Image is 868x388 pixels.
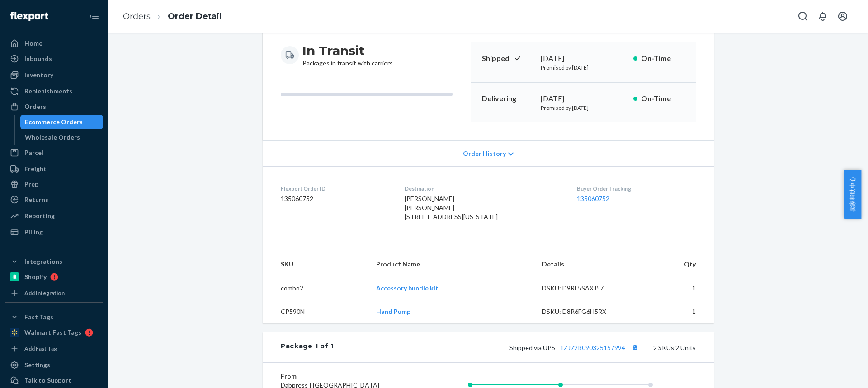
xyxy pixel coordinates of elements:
th: Details [535,252,634,276]
a: Prep [5,177,103,192]
p: Promised by [DATE] [541,104,626,112]
a: Order Detail [168,11,222,21]
div: Integrations [24,257,62,266]
div: Add Fast Tag [24,345,57,352]
a: Wholesale Orders [20,130,104,145]
div: [DATE] [541,53,626,64]
a: Orders [5,99,103,114]
a: Add Fast Tag [5,343,103,354]
span: [PERSON_NAME] [PERSON_NAME] [STREET_ADDRESS][US_STATE] [405,195,498,220]
dt: Flexport Order ID [281,185,390,192]
th: SKU [263,252,369,276]
div: Shopify [24,272,47,281]
a: 135060752 [577,195,609,202]
a: Add Integration [5,288,103,299]
div: Billing [24,228,43,237]
td: combo2 [263,276,369,300]
a: Inventory [5,68,103,82]
div: 2 SKUs 2 Units [334,341,696,353]
span: Order History [463,149,506,158]
ol: breadcrumbs [116,3,229,30]
div: Settings [24,360,50,369]
div: Inbounds [24,54,52,63]
p: Delivering [482,93,533,104]
a: Settings [5,358,103,372]
a: Parcel [5,145,103,160]
td: 1 [634,300,714,323]
span: Shipped via UPS [509,344,641,351]
div: Walmart Fast Tags [24,328,81,337]
img: Flexport logo [10,12,48,21]
div: Packages in transit with carriers [302,42,393,68]
button: Open account menu [834,7,852,25]
a: Billing [5,225,103,239]
div: Fast Tags [24,313,53,322]
a: Shopify [5,270,103,284]
a: Ecommerce Orders [20,115,104,129]
div: Ecommerce Orders [25,117,83,126]
dd: 135060752 [281,194,390,203]
a: Reporting [5,209,103,223]
button: 卖家帮助中心 [844,170,861,219]
a: Home [5,36,103,51]
div: Wholesale Orders [25,133,80,142]
p: Promised by [DATE] [541,64,626,71]
th: Product Name [369,252,535,276]
div: Orders [24,102,46,111]
div: Package 1 of 1 [281,341,334,353]
dt: Buyer Order Tracking [577,185,696,192]
a: Replenishments [5,84,103,98]
div: Freight [24,164,47,173]
a: Accessory bundle kit [376,284,439,292]
div: Inventory [24,70,53,79]
div: Home [24,39,42,48]
p: On-Time [641,93,685,104]
div: Add Integration [24,289,65,297]
a: Inbounds [5,51,103,66]
a: Hand Pump [376,308,410,315]
button: Fast Tags [5,310,103,324]
a: 1ZJ72R090325157994 [560,344,625,351]
button: Open Search Box [794,7,812,25]
div: Returns [24,195,48,204]
button: Integrations [5,254,103,269]
div: Talk to Support [24,376,71,385]
div: Reporting [24,211,55,220]
div: DSKU: D8R6FG6H5RX [542,307,627,316]
a: Returns [5,192,103,207]
a: Orders [123,11,151,21]
div: [DATE] [541,93,626,104]
p: On-Time [641,53,685,64]
a: Freight [5,162,103,176]
div: Prep [24,180,38,189]
p: Shipped [482,53,533,64]
td: CP590N [263,300,369,323]
a: Walmart Fast Tags [5,325,103,340]
button: Copy tracking number [629,341,641,353]
dt: Destination [405,185,562,192]
div: Replenishments [24,87,72,96]
a: Talk to Support [5,373,103,388]
h3: In Transit [302,42,393,59]
div: DSKU: D9RL5SAXJ57 [542,284,627,293]
th: Qty [634,252,714,276]
dt: From [281,372,389,381]
div: Parcel [24,148,43,157]
td: 1 [634,276,714,300]
button: Close Navigation [85,7,103,25]
button: Open notifications [814,7,832,25]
